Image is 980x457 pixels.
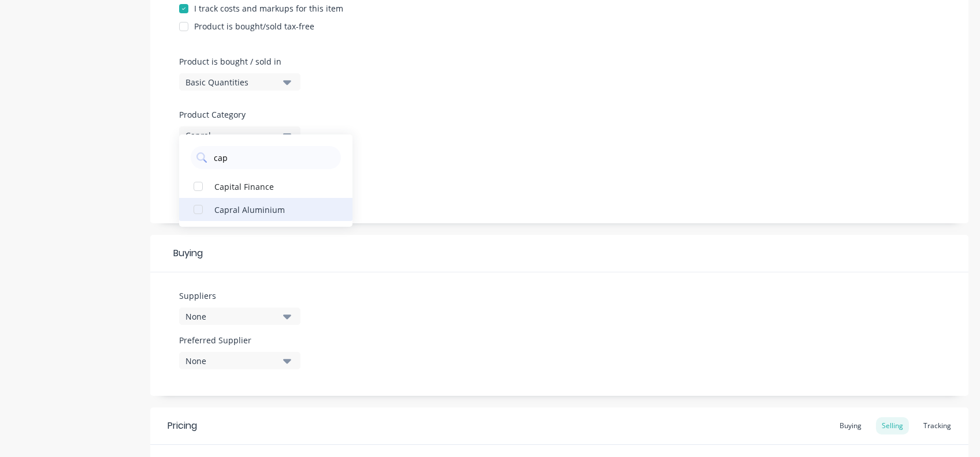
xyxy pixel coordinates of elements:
button: Capral [179,126,300,144]
div: Capital Finance [214,180,330,192]
label: Preferred Supplier [179,334,300,346]
button: None [179,352,300,369]
div: Tracking [918,417,957,434]
div: Selling [876,417,909,434]
div: Buying [150,235,968,272]
div: Capral Aluminium [214,203,330,215]
div: None [185,310,278,323]
div: Pricing [168,419,197,433]
label: Suppliers [179,290,300,302]
div: None [185,355,278,367]
div: Capral [185,129,278,141]
label: Product is bought / sold in [179,55,295,68]
div: Basic Quantities [185,76,278,88]
div: I track costs and markups for this item [194,2,343,14]
div: Buying [834,417,867,434]
button: None [179,308,300,325]
div: Product is bought/sold tax-free [194,20,314,32]
button: Basic Quantities [179,73,300,91]
label: Product Category [179,108,295,121]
